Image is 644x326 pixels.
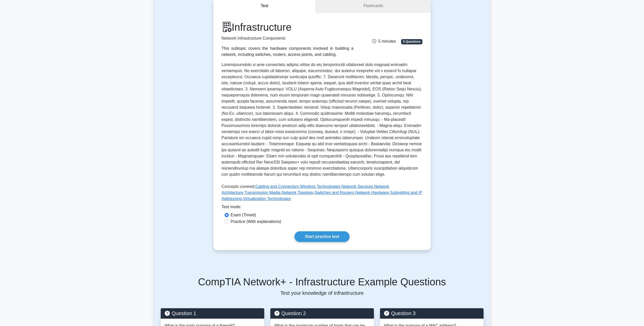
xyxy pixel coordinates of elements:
a: Virtualization Technologies [243,197,291,201]
p: Test your knowledge of Infrastructure [161,290,484,296]
div: This subtopic covers the hardware components involved in building a network, including switches, ... [222,45,354,58]
span: 5 Questions [401,39,422,44]
a: Network Architecture [222,184,389,195]
a: Network Services [341,184,373,189]
h1: Infrastructure [222,21,354,33]
h5: CompTIA Network+ - Infrastructure Example Questions [161,276,484,288]
h5: Question 2 [274,310,370,316]
a: Network Topology [282,190,313,195]
a: Switches and Routers [315,190,354,195]
a: Wireless Technologies [300,184,340,189]
a: Transmission Media [244,190,280,195]
h5: Question 3 [384,310,480,316]
p: Concepts covered: , , , , , , , , , [222,184,423,204]
p: Loremipsumdolo si ame consectetu adipisc elitse do eiu temporincidi utlaboreet dolo magnaal enima... [222,62,423,180]
a: Start practice test [294,231,350,242]
h5: Question 1 [165,310,260,316]
a: Cabling and Connectors [255,184,299,189]
span: 5 minutes [372,39,396,43]
div: Test mode: [222,204,423,212]
label: Practice (With explanations) [231,219,281,225]
label: Exam (Timed) [231,212,256,218]
a: Network Hardware [355,190,389,195]
p: Network Infrastructure Components [222,35,354,41]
